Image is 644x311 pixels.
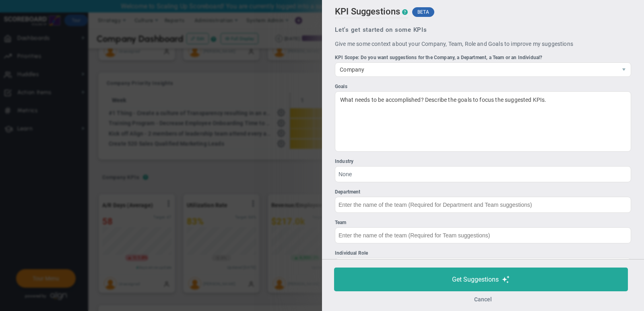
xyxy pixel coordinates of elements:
[412,7,435,17] span: BETA
[335,188,631,196] div: Department
[335,26,631,34] h3: Let's get started on some KPIs
[335,6,408,18] h2: KPI Suggestions
[335,158,631,165] div: Industry
[335,249,631,257] div: Individual Role
[335,91,631,152] div: What needs to be accomplished? Describe the goals to focus the suggested KPIs.
[474,296,492,303] button: Cancel
[335,219,631,227] div: Team
[335,83,631,91] div: Goals
[335,197,631,213] input: Department
[334,268,628,291] button: Get Suggestions
[335,40,631,48] p: Give me some context about your Company, Team, Role and Goals to improve my suggestions
[617,63,631,76] span: select
[335,227,631,243] input: Team
[452,276,499,283] span: Get Suggestions
[335,258,631,274] input: Individual Role
[335,54,631,62] div: KPI Scope: Do you want suggestions for the Company, a Department, a Team or an Individual?
[335,63,617,76] span: Company
[335,166,631,182] input: Industry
